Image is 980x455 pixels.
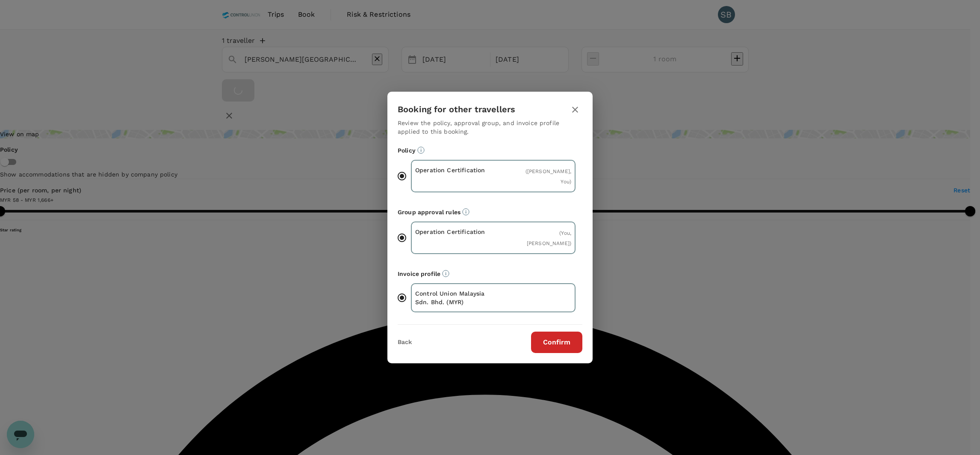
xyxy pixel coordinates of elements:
[398,105,515,114] h3: Booking for other travellers
[398,119,582,136] p: Review the policy, approval group, and invoice profile applied to this booking.
[415,166,493,174] p: Operation Certification
[398,339,412,346] button: Back
[531,332,582,353] button: Confirm
[525,168,571,185] span: ( [PERSON_NAME], You )
[415,227,493,236] p: Operation Certification
[398,208,582,216] p: Group approval rules
[462,208,469,216] svg: Default approvers or custom approval rules (if available) are based on the user group.
[415,289,493,306] p: Control Union Malaysia Sdn. Bhd. (MYR)
[417,147,425,154] svg: Booking restrictions are based on the selected travel policy.
[398,269,582,278] p: Invoice profile
[442,270,449,277] svg: The payment currency and company information are based on the selected invoice profile.
[398,146,582,155] p: Policy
